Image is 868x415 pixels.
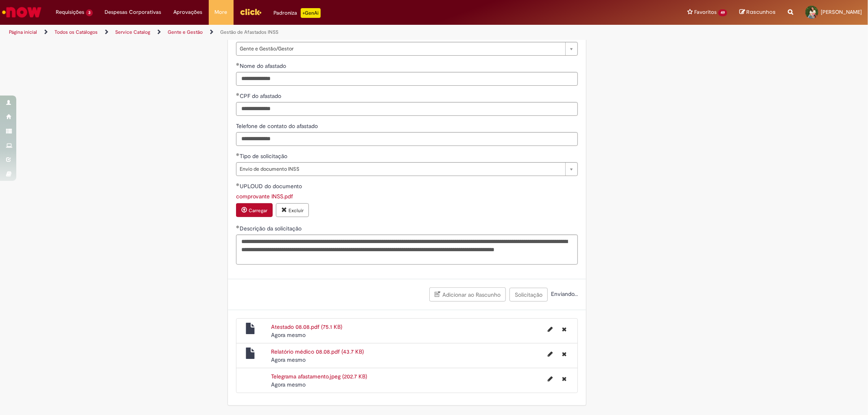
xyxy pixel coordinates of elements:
[271,348,364,355] a: Relatório médico 08.08.pdf (43.7 KB)
[694,8,717,16] span: Favoritos
[236,183,240,186] span: Obrigatório Preenchido
[821,9,862,15] span: [PERSON_NAME]
[1,4,43,20] img: ServiceNow
[236,132,578,146] input: Telefone de contato do afastado
[236,235,578,265] textarea: Descrição da solicitação
[105,8,162,16] span: Despesas Corporativas
[543,348,558,361] button: Editar nome de arquivo Relatório médico 08.08.pdf
[240,225,303,232] span: Descrição da solicitação
[271,373,367,380] a: Telegrama afastamento.jpeg (202.7 KB)
[215,8,227,16] span: More
[220,29,278,35] a: Gestão de Afastados INSS
[274,8,321,18] div: Padroniza
[746,8,776,16] span: Rascunhos
[271,356,306,363] time: 28/08/2025 10:22:09
[6,25,573,40] ul: Trilhas de página
[236,122,319,130] span: Telefone de contato do afastado
[271,356,306,363] span: Agora mesmo
[55,29,98,35] a: Todos os Catálogos
[543,372,558,385] button: Editar nome de arquivo Telegrama afastamento.jpeg
[557,323,571,336] button: Excluir Atestado 08.08.pdf
[236,102,578,116] input: CPF do afastado
[236,93,240,96] span: Obrigatório Preenchido
[236,193,293,200] a: Download de comprovante INSS.pdf
[240,183,304,190] span: UPLOUD do documento
[56,8,84,16] span: Requisições
[115,29,150,35] a: Service Catalog
[240,62,288,70] span: Nome do afastado
[557,348,571,361] button: Excluir Relatório médico 08.08.pdf
[549,290,578,298] span: Enviando...
[236,203,273,217] button: Carregar anexo de UPLOUD do documento Required
[240,42,561,55] span: Gente e Gestão/Gestor
[240,152,289,160] span: Tipo de solicitação
[289,207,304,214] small: Excluir
[739,9,776,16] a: Rascunhos
[271,331,306,339] span: Agora mesmo
[9,29,37,35] a: Página inicial
[174,8,203,16] span: Aprovações
[271,323,342,330] a: Atestado 08.08.pdf (75.1 KB)
[240,92,283,100] span: CPF do afastado
[271,381,306,388] span: Agora mesmo
[271,381,306,388] time: 28/08/2025 10:22:08
[301,8,321,18] p: +GenAi
[240,163,561,176] span: Envio de documento INSS
[236,63,240,66] span: Obrigatório Preenchido
[236,225,240,228] span: Obrigatório Preenchido
[276,203,309,217] button: Excluir anexo comprovante INSS.pdf
[168,29,203,35] a: Gente e Gestão
[557,372,571,385] button: Excluir Telegrama afastamento.jpeg
[86,9,93,16] span: 3
[249,207,267,214] small: Carregar
[718,9,727,16] span: 49
[240,6,262,18] img: click_logo_yellow_360x200.png
[236,153,240,156] span: Obrigatório Preenchido
[236,72,578,86] input: Nome do afastado
[271,331,306,339] time: 28/08/2025 10:22:09
[543,323,558,336] button: Editar nome de arquivo Atestado 08.08.pdf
